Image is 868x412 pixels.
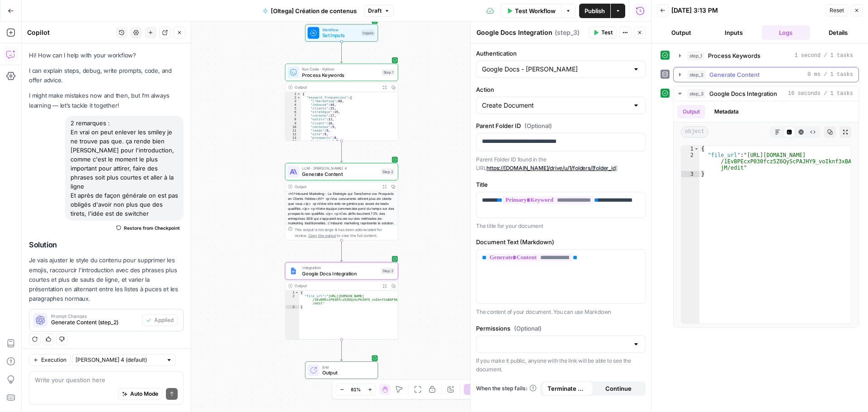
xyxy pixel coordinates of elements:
div: 2 remarques : En vrai on peut enlever les smiley je ne trouve pas que. ça rende bien [PERSON_NAME... [65,116,184,221]
div: 1 [285,291,299,294]
span: Copy the output [308,233,336,238]
a: https://[DOMAIN_NAME]/drive/u/1/folders/[folder_id [486,165,615,171]
span: Toggle code folding, rows 1 through 3 [295,291,299,294]
label: Action [476,85,646,94]
div: 6 [285,110,301,114]
span: Process Keywords [302,71,379,79]
p: Parent Folder ID found in the URL ] [476,155,646,173]
div: 1 [285,92,301,96]
span: (Optional) [514,324,542,333]
span: End [322,364,372,370]
a: When the step fails: [476,384,537,393]
span: 1 second / 1 tasks [794,52,853,60]
g: Edge from step_1 to step_2 [340,141,343,162]
button: Execution [29,354,71,366]
div: Run Code · PythonProcess KeywordsStep 1Output{ "keyword_frequencies":{ "\"marketing":80, "inbound... [285,64,398,141]
div: 9 [285,121,301,125]
span: Google Docs Integration [709,89,777,98]
g: Edge from start to step_1 [340,42,343,63]
div: 2 [681,152,699,171]
p: The title for your document [476,222,646,231]
div: Output [295,85,378,90]
h2: Solution [29,241,184,249]
span: Toggle code folding, rows 2 through 26 [297,96,301,99]
div: 12 [285,132,301,136]
button: Output [657,25,706,40]
span: 0 ms / 1 tasks [807,71,853,79]
button: Test [589,27,617,38]
span: Workflow [322,27,359,33]
div: 2 [285,294,299,305]
span: 16 seconds / 1 tasks [788,90,853,98]
div: Output [295,283,378,289]
span: step_2 [687,70,706,79]
span: ( step_3 ) [555,28,580,37]
span: Toggle code folding, rows 1 through 30 [297,92,301,96]
div: 4 [285,103,301,107]
span: Restore from Checkpoint [124,224,180,232]
div: 7 [285,114,301,118]
span: Draft [368,7,382,15]
div: Step 2 [381,168,395,175]
span: Run Code · Python [302,66,379,72]
span: Terminate Workflow [547,384,588,393]
button: Restore from Checkpoint [113,223,184,233]
span: Auto Mode [130,390,158,398]
span: object [681,126,708,138]
span: Set Inputs [322,32,359,39]
span: Execution [41,356,66,364]
span: Generate Content [302,170,378,178]
span: Publish [585,6,605,15]
span: (Optional) [524,121,552,130]
div: 5 [285,107,301,110]
div: EndOutput [285,361,398,379]
span: Generate Content [709,70,759,79]
button: Test Workflow [501,4,561,18]
span: 81% [351,386,361,393]
span: Google Docs Integration [302,270,378,277]
span: Generate Content (step_2) [51,318,138,327]
input: Google Docs - Quentin [482,65,629,74]
div: 11 [285,128,301,132]
button: Reset [826,5,848,16]
div: 8 [285,118,301,121]
span: Test Workflow [515,6,556,15]
div: 3 [285,305,299,309]
button: Inputs [709,25,758,40]
g: Edge from step_2 to step_3 [340,240,343,261]
span: Test [601,28,613,37]
button: Auto Mode [118,388,162,400]
div: 16 seconds / 1 tasks [674,101,859,327]
p: Je vais ajuster le style du contenu pour supprimer les emojis, raccourcir l'introduction avec des... [29,256,184,303]
div: WorkflowSet InputsInputs [285,24,398,42]
div: Output [295,184,378,189]
div: 14 [285,139,301,143]
div: Step 1 [382,69,395,76]
div: Step 3 [381,268,395,275]
span: Prompt Changes [51,314,138,318]
div: Inputs [361,30,375,37]
div: 1 [681,146,699,152]
label: Authentication [476,49,646,58]
button: [Oltega] Création de contenus [257,4,362,18]
p: I can explain steps, debug, write prompts, code, and offer advice. [29,66,184,85]
div: LLM · [PERSON_NAME] 4Generate ContentStep 2Output<h1>Inbound Marketing : La Stratégie qui Transfo... [285,163,398,240]
div: IntegrationGoogle Docs IntegrationStep 3Output{ "file_url":"[URL][DOMAIN_NAME] /1EvBPEcxP030fcz5Z... [285,262,398,340]
label: Parent Folder ID [476,121,646,130]
span: Output [322,369,372,376]
button: Output [677,105,705,118]
label: Title [476,180,646,189]
span: step_1 [687,51,704,60]
p: Hi! How can I help with your workflow? [29,51,184,60]
div: Copilot [27,28,113,37]
span: Process Keywords [708,51,760,60]
img: Instagram%20post%20-%201%201.png [290,267,297,275]
div: 3 [681,171,699,177]
span: LLM · [PERSON_NAME] 4 [302,166,378,171]
input: Create Document [482,101,629,110]
p: The content of your document. You can use Markdown [476,308,646,317]
div: 13 [285,136,301,139]
button: Draft [364,5,394,17]
span: Reset [830,6,844,14]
